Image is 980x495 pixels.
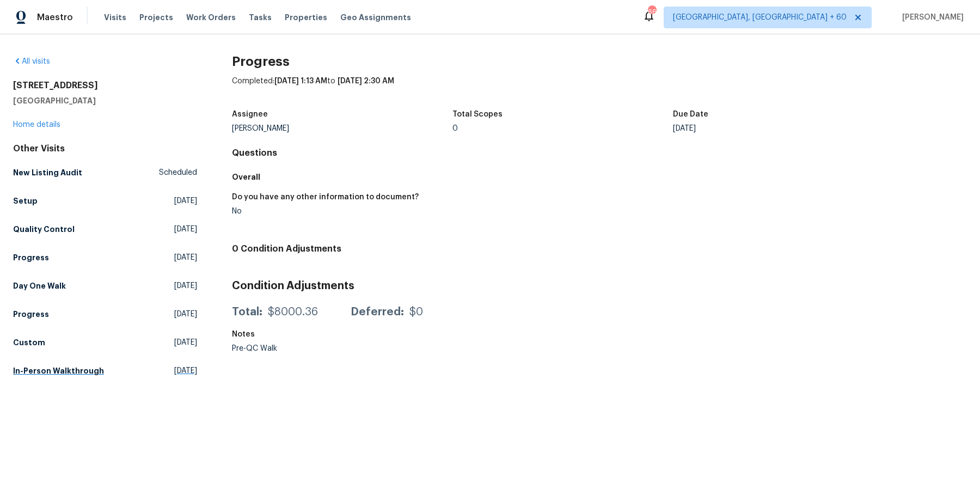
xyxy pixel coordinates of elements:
[232,172,967,182] h5: Overall
[13,195,38,206] h5: Setup
[13,337,45,348] h5: Custom
[174,195,197,206] span: [DATE]
[232,345,452,352] div: Pre-QC Walk
[13,304,197,324] a: Progress[DATE]
[13,95,197,106] h5: [GEOGRAPHIC_DATA]
[13,309,49,320] h5: Progress
[452,125,673,132] div: 0
[274,77,327,85] span: [DATE] 1:13 AM
[174,309,197,320] span: [DATE]
[452,111,503,118] h5: Total Scopes
[13,80,197,91] h2: [STREET_ADDRESS]
[13,163,197,182] a: New Listing AuditScheduled
[232,76,967,104] div: Completed: to
[174,280,197,291] span: [DATE]
[232,193,419,201] h5: Do you have any other information to document?
[13,248,197,267] a: Progress[DATE]
[232,243,967,254] h4: 0 Condition Adjustments
[232,331,255,338] h5: Notes
[409,307,423,317] div: $0
[13,191,197,211] a: Setup[DATE]
[232,148,967,158] h4: Questions
[232,307,262,317] div: Total:
[13,276,197,296] a: Day One Walk[DATE]
[13,280,66,291] h5: Day One Walk
[13,143,197,154] div: Other Visits
[340,12,411,23] span: Geo Assignments
[13,333,197,352] a: Custom[DATE]
[673,111,708,118] h5: Due Date
[104,12,126,23] span: Visits
[13,224,75,235] h5: Quality Control
[648,7,656,17] div: 660
[338,77,394,85] span: [DATE] 2:30 AM
[13,121,60,129] a: Home details
[673,12,847,23] span: [GEOGRAPHIC_DATA], [GEOGRAPHIC_DATA] + 60
[13,58,50,65] a: All visits
[186,12,236,23] span: Work Orders
[232,280,967,291] h3: Condition Adjustments
[174,365,197,376] span: [DATE]
[37,12,73,23] span: Maestro
[174,252,197,263] span: [DATE]
[898,12,964,23] span: [PERSON_NAME]
[232,207,591,215] div: No
[174,224,197,235] span: [DATE]
[232,111,268,118] h5: Assignee
[139,12,173,23] span: Projects
[232,56,967,67] h2: Progress
[13,361,197,381] a: In-Person Walkthrough[DATE]
[13,219,197,239] a: Quality Control[DATE]
[351,307,404,317] div: Deferred:
[13,252,49,263] h5: Progress
[249,14,272,21] span: Tasks
[285,12,327,23] span: Properties
[159,167,197,178] span: Scheduled
[13,365,104,376] h5: In-Person Walkthrough
[232,125,452,132] div: [PERSON_NAME]
[673,125,893,132] div: [DATE]
[13,167,82,178] h5: New Listing Audit
[268,307,318,317] div: $8000.36
[174,337,197,348] span: [DATE]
